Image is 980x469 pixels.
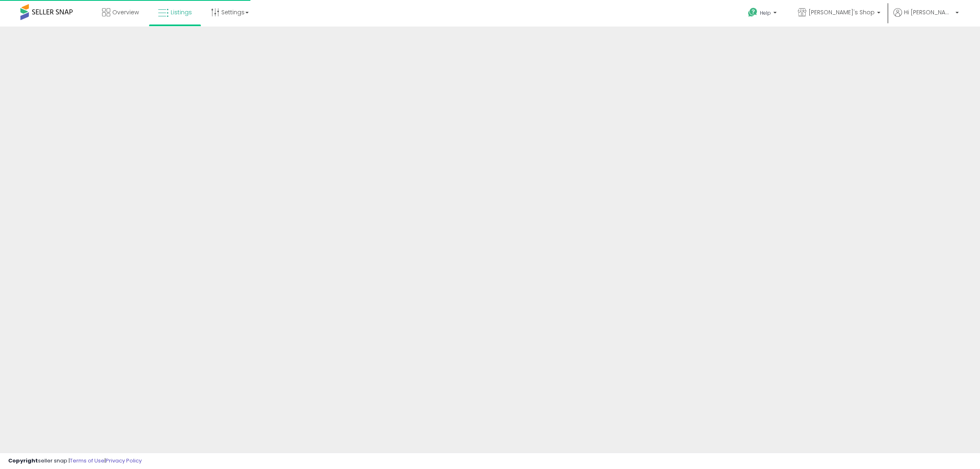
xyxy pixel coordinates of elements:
[893,8,959,27] a: Hi [PERSON_NAME]
[171,8,192,16] span: Listings
[748,7,758,18] i: Get Help
[808,8,875,16] span: [PERSON_NAME]'s Shop
[760,9,771,16] span: Help
[904,8,953,16] span: Hi [PERSON_NAME]
[742,1,785,27] a: Help
[112,8,139,16] span: Overview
